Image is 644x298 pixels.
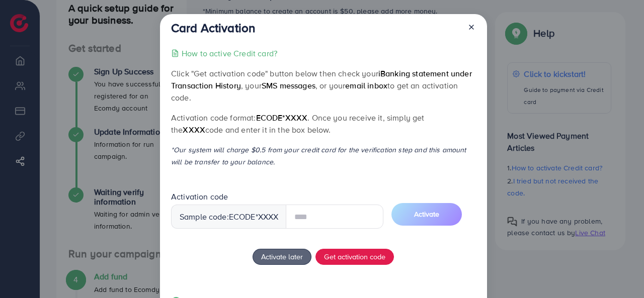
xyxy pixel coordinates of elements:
p: How to active Credit card? [182,47,277,59]
span: ecode*XXXX [256,112,308,123]
p: *Our system will charge $0.5 from your credit card for the verification step and this amount will... [171,144,475,168]
span: Activate [414,209,439,219]
span: iBanking statement under Transaction History [171,68,472,91]
span: ecode [229,211,256,223]
button: Get activation code [315,249,394,265]
h3: Card Activation [171,21,255,35]
span: XXXX [183,124,205,135]
span: email inbox [345,80,387,91]
button: Activate later [253,249,311,265]
label: Activation code [171,191,228,203]
iframe: Chat [601,253,636,290]
button: Activate [391,203,462,226]
span: Get activation code [324,251,385,262]
span: SMS messages [262,80,315,91]
div: Sample code: *XXXX [171,205,287,229]
p: Activation code format: . Once you receive it, simply get the code and enter it in the box below. [171,112,475,136]
span: Activate later [261,251,303,262]
p: Click "Get activation code" button below then check your , your , or your to get an activation code. [171,67,475,104]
